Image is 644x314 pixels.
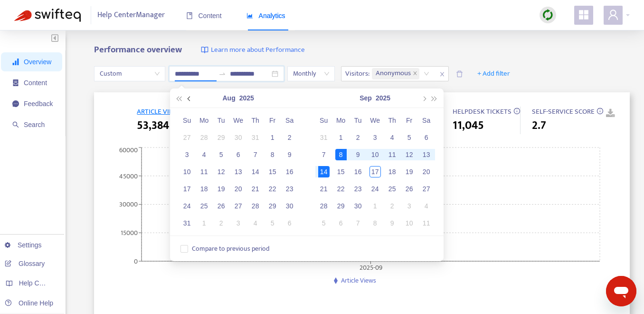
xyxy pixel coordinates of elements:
[418,129,435,146] td: 2025-09-06
[542,9,554,21] img: sync.dc5367851b00ba804db3.png
[532,117,546,134] span: 2.7
[367,146,384,163] td: 2025-09-10
[281,112,298,129] th: Sa
[137,117,169,134] span: 53,384
[12,79,19,86] span: container
[179,129,196,146] td: 2025-07-27
[247,163,264,180] td: 2025-08-14
[404,200,415,212] div: 3
[12,59,19,65] span: signal
[97,6,165,24] span: Help Center Manager
[341,275,376,286] span: Article Views
[350,146,367,163] td: 2025-09-09
[404,166,415,177] div: 19
[318,200,330,212] div: 28
[413,71,417,77] span: close
[532,106,595,118] span: SELF-SERVICE SCORE
[216,166,227,177] div: 12
[318,132,330,143] div: 31
[421,132,432,143] div: 6
[372,68,419,79] span: Anonymous
[196,129,213,146] td: 2025-07-28
[401,163,418,180] td: 2025-09-19
[216,149,227,160] div: 5
[211,45,305,56] span: Learn more about Performance
[350,215,367,232] td: 2025-10-07
[267,217,278,229] div: 5
[250,166,261,177] div: 14
[281,197,298,215] td: 2025-08-30
[250,183,261,195] div: 21
[367,129,384,146] td: 2025-09-03
[606,276,636,306] iframe: Button to launch messaging window
[401,215,418,232] td: 2025-10-10
[384,180,401,197] td: 2025-09-25
[352,217,364,229] div: 7
[179,146,196,163] td: 2025-08-03
[401,180,418,197] td: 2025-09-26
[436,69,448,80] span: close
[230,163,247,180] td: 2025-08-13
[318,166,330,177] div: 14
[216,217,227,229] div: 2
[179,215,196,232] td: 2025-08-31
[264,112,281,129] th: Fr
[376,88,390,108] button: 2025
[421,200,432,212] div: 4
[119,145,138,156] tspan: 60000
[213,112,230,129] th: Tu
[404,149,415,160] div: 12
[281,215,298,232] td: 2025-09-06
[335,217,347,229] div: 6
[401,129,418,146] td: 2025-09-05
[199,217,210,229] div: 1
[250,217,261,229] div: 4
[233,183,244,195] div: 20
[246,12,285,20] span: Analytics
[230,215,247,232] td: 2025-09-03
[404,217,415,229] div: 10
[264,146,281,163] td: 2025-08-08
[578,9,589,20] span: appstore
[264,215,281,232] td: 2025-09-05
[418,197,435,215] td: 2025-10-04
[453,106,511,118] span: HELPDESK TICKETS
[264,180,281,197] td: 2025-08-22
[213,129,230,146] td: 2025-07-29
[350,163,367,180] td: 2025-09-16
[199,149,210,160] div: 4
[134,255,138,266] tspan: 0
[201,45,305,56] a: Learn more about Performance
[213,197,230,215] td: 2025-08-26
[188,244,274,254] span: Compare to previous period
[477,68,510,79] span: + Add filter
[350,112,367,129] th: Tu
[5,241,42,249] a: Settings
[247,180,264,197] td: 2025-08-21
[196,112,213,129] th: Mo
[387,200,398,212] div: 2
[421,149,432,160] div: 13
[281,146,298,163] td: 2025-08-09
[281,180,298,197] td: 2025-08-23
[453,117,484,134] span: 11,045
[284,132,295,143] div: 2
[201,46,208,54] img: image-link
[315,112,332,129] th: Su
[239,88,254,108] button: 2025
[267,132,278,143] div: 1
[315,146,332,163] td: 2025-09-07
[233,166,244,177] div: 13
[199,166,210,177] div: 11
[367,112,384,129] th: We
[181,132,193,143] div: 27
[421,183,432,195] div: 27
[387,183,398,195] div: 25
[181,217,193,229] div: 31
[179,197,196,215] td: 2025-08-24
[470,66,517,81] button: + Add filter
[213,146,230,163] td: 2025-08-05
[222,88,235,108] button: Aug
[218,70,226,78] span: to
[367,163,384,180] td: 2025-09-17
